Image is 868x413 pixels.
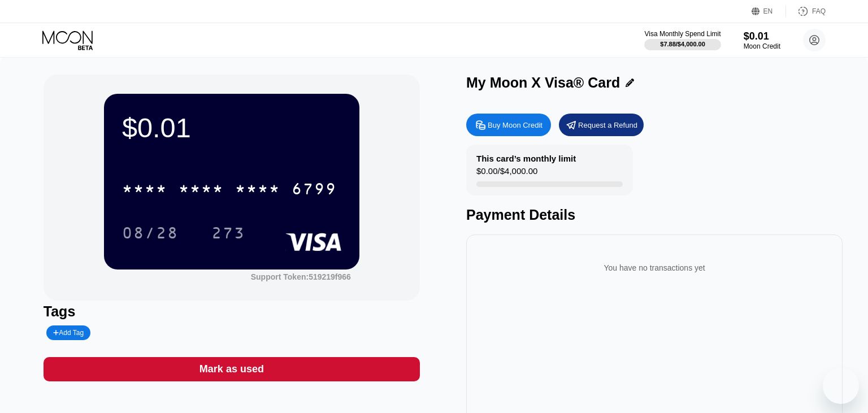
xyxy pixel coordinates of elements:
div: 08/28 [122,225,179,244]
div: Request a Refund [559,114,644,136]
div: Payment Details [466,207,843,223]
div: Support Token:519219f966 [251,272,351,281]
div: Add Tag [46,325,90,340]
iframe: Button to launch messaging window [823,368,859,404]
div: Mark as used [199,363,264,376]
div: You have no transactions yet [475,252,834,284]
div: EN [763,7,773,15]
div: Request a Refund [578,120,637,130]
div: Visa Monthly Spend Limit [644,30,721,38]
div: Moon Credit [744,42,780,50]
div: Visa Monthly Spend Limit$7.88/$4,000.00 [644,30,721,50]
div: My Moon X Visa® Card [466,75,620,91]
div: $0.01Moon Credit [744,31,780,50]
div: $0.01 [744,31,780,42]
div: Support Token: 519219f966 [251,272,351,281]
div: $7.88 / $4,000.00 [660,41,705,47]
div: $0.00 / $4,000.00 [476,166,537,181]
div: FAQ [812,7,826,15]
div: This card’s monthly limit [476,154,576,163]
div: Buy Moon Credit [466,114,551,136]
div: 273 [203,219,254,247]
div: $0.01 [122,112,341,144]
div: 08/28 [114,219,187,247]
div: Tags [44,303,420,320]
div: Buy Moon Credit [488,120,542,130]
div: 6799 [292,181,337,199]
div: Mark as used [44,357,420,381]
div: 273 [211,225,245,244]
div: EN [752,6,786,17]
div: FAQ [786,6,826,17]
div: Add Tag [53,329,84,337]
